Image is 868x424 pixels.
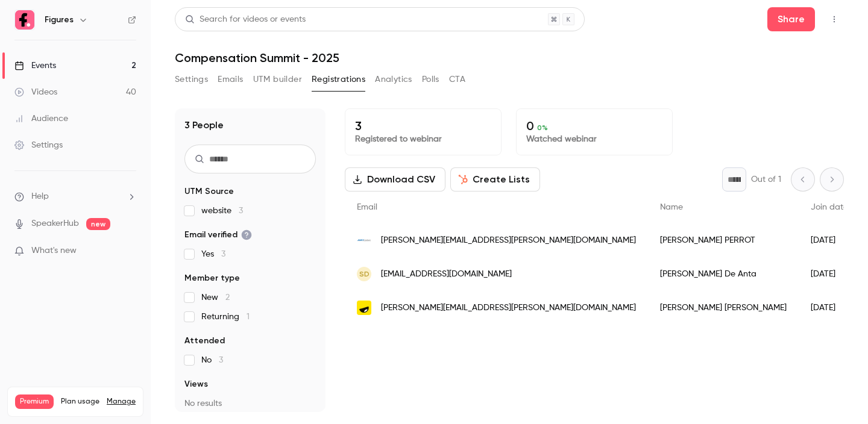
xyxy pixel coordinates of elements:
[201,291,230,304] span: New
[107,397,136,407] a: Manage
[45,14,74,26] h6: Figures
[184,397,316,410] p: No results
[767,7,815,31] button: Share
[184,272,240,284] span: Member type
[185,13,306,26] div: Search for videos or events
[31,245,77,257] span: What's new
[247,313,250,321] span: 1
[31,217,79,230] a: SpeakerHub
[14,190,136,203] li: help-dropdown-opener
[184,118,224,132] h1: 3 People
[312,70,365,89] button: Registrations
[355,119,491,133] p: 3
[184,229,252,241] span: Email verified
[184,185,234,198] span: UTM Source
[357,233,371,248] img: avocarbon.com
[201,311,250,323] span: Returning
[221,250,225,258] span: 3
[219,356,223,364] span: 3
[422,70,439,89] button: Polls
[15,394,54,409] span: Premium
[14,60,56,72] div: Events
[86,218,110,230] span: new
[375,70,412,89] button: Analytics
[648,291,799,325] div: [PERSON_NAME] [PERSON_NAME]
[14,113,68,125] div: Audience
[381,234,636,247] span: [PERSON_NAME][EMAIL_ADDRESS][PERSON_NAME][DOMAIN_NAME]
[122,246,136,257] iframe: Noticeable Trigger
[15,10,34,30] img: Figures
[184,335,225,347] span: Attended
[526,119,662,133] p: 0
[381,268,512,281] span: [EMAIL_ADDRESS][DOMAIN_NAME]
[660,203,683,211] span: Name
[201,248,225,260] span: Yes
[799,223,860,257] div: [DATE]
[239,207,243,215] span: 3
[526,133,662,145] p: Watched webinar
[355,133,491,145] p: Registered to webinar
[175,51,844,65] h1: Compensation Summit - 2025
[537,123,548,132] span: 0 %
[381,302,636,314] span: [PERSON_NAME][EMAIL_ADDRESS][PERSON_NAME][DOMAIN_NAME]
[450,167,540,192] button: Create Lists
[31,190,49,203] span: Help
[201,354,223,366] span: No
[253,70,302,89] button: UTM builder
[175,70,208,89] button: Settings
[359,269,370,279] span: SD
[648,257,799,291] div: [PERSON_NAME] De Anta
[201,205,243,217] span: website
[225,293,230,302] span: 2
[345,167,445,192] button: Download CSV
[751,173,781,185] p: Out of 1
[799,257,860,291] div: [DATE]
[811,203,848,211] span: Join date
[449,70,465,89] button: CTA
[184,378,208,390] span: Views
[799,291,860,325] div: [DATE]
[357,301,371,315] img: yubo.live
[218,70,243,89] button: Emails
[357,203,377,211] span: Email
[14,139,63,151] div: Settings
[14,86,57,98] div: Videos
[61,397,99,407] span: Plan usage
[648,223,799,257] div: [PERSON_NAME] PERROT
